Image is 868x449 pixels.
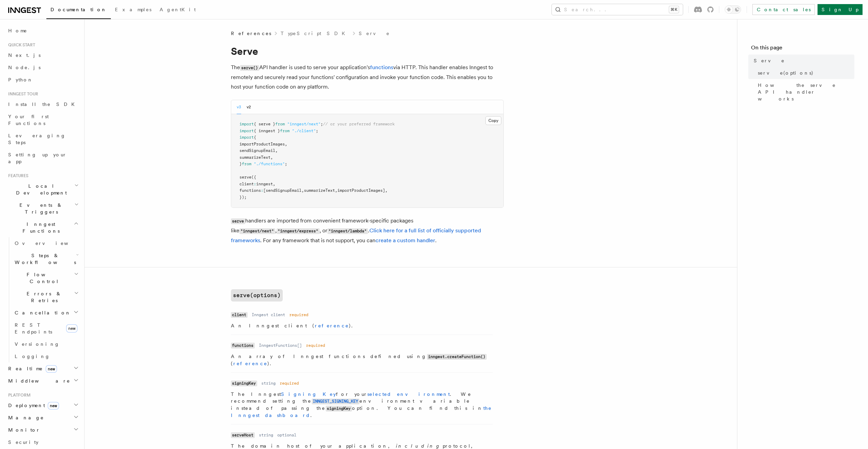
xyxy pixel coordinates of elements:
[231,353,493,367] p: An array of Inngest functions defined using ( ).
[396,443,443,449] em: including
[370,64,393,71] a: functions
[301,188,304,193] span: ,
[233,361,267,366] a: reference
[273,182,275,186] span: ,
[254,135,256,140] span: {
[239,195,247,200] span: });
[156,2,200,18] a: AgentKit
[281,391,336,397] a: Signing Key
[15,322,52,335] span: REST Endpoints
[12,319,80,338] a: REST Endpointsnew
[327,228,368,234] code: "inngest/lambda"
[239,188,261,193] span: functions
[263,188,301,193] span: [sendSignupEmail
[5,149,80,168] a: Setting up your app
[231,30,271,37] span: References
[239,142,285,146] span: importProductImages
[239,122,254,126] span: import
[5,110,80,129] a: Your first Functions
[231,343,255,349] code: functions
[231,432,255,438] code: serveHost
[5,218,80,237] button: Inngest Functions
[5,25,80,37] a: Home
[12,338,80,350] a: Versioning
[237,100,241,114] button: v3
[239,155,270,160] span: summarizeText
[254,122,275,126] span: { serve }
[231,45,504,57] h1: Serve
[326,406,352,412] code: signingKey
[5,402,59,409] span: Deployment
[337,188,385,193] span: importProductImages]
[385,188,387,193] span: ,
[758,69,814,76] span: serve(options)
[758,82,854,102] span: How the serve API handler works
[5,183,74,196] span: Local Development
[292,128,316,133] span: "./client"
[304,188,335,193] span: summarizeText
[8,439,39,445] span: Security
[485,116,501,125] button: Copy
[5,237,80,362] div: Inngest Functions
[5,414,44,421] span: Manage
[242,161,251,166] span: from
[247,100,251,114] button: v2
[323,122,395,126] span: // or your preferred framework
[5,392,31,398] span: Platform
[8,114,49,126] span: Your first Functions
[261,381,276,386] dd: string
[12,288,80,307] button: Errors & Retries
[315,323,349,328] a: reference
[669,6,679,13] kbd: ⌘K
[5,49,80,61] a: Next.js
[725,5,741,14] button: Toggle dark mode
[231,289,283,301] code: serve(options)
[312,399,359,404] code: INNGEST_SIGNING_KEY
[5,362,80,375] button: Realtimenew
[275,148,278,153] span: ,
[5,375,80,387] button: Middleware
[259,432,273,438] dd: string
[231,391,493,419] p: The Inngest for your . We recommend setting the environment variable instead of passing the optio...
[8,65,41,70] span: Node.js
[5,74,80,86] a: Python
[275,122,285,126] span: from
[306,343,325,348] dd: required
[8,52,41,58] span: Next.js
[231,312,248,318] code: client
[239,161,242,166] span: }
[254,128,280,133] span: { inngest }
[752,4,815,15] a: Contact sales
[8,133,66,145] span: Leveraging Steps
[15,354,50,359] span: Logging
[12,268,80,288] button: Flow Control
[66,324,77,332] span: new
[261,188,263,193] span: :
[5,202,74,215] span: Events & Triggers
[277,228,320,234] code: "inngest/express"
[239,135,254,140] span: import
[231,218,245,224] code: serve
[12,290,74,304] span: Errors & Retries
[5,399,80,412] button: Deploymentnew
[5,412,80,424] button: Manage
[231,216,504,245] p: handlers are imported from convenient framework-specific packages like , , or . . For any framewo...
[280,381,299,386] dd: required
[12,307,80,319] button: Cancellation
[754,57,785,64] span: Serve
[160,7,196,12] span: AgentKit
[231,322,493,329] p: An Inngest client ( ).
[256,182,273,186] span: inngest
[239,182,254,186] span: client
[5,377,70,384] span: Middleware
[751,44,854,55] h4: On this page
[335,188,337,193] span: ,
[755,79,854,105] a: How the serve API handler works
[5,42,35,48] span: Quick start
[427,354,487,360] code: inngest.createFunction()
[115,7,151,12] span: Examples
[270,155,273,160] span: ,
[281,30,349,37] a: TypeScript SDK
[240,65,259,71] code: serve()
[5,424,80,436] button: Monitor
